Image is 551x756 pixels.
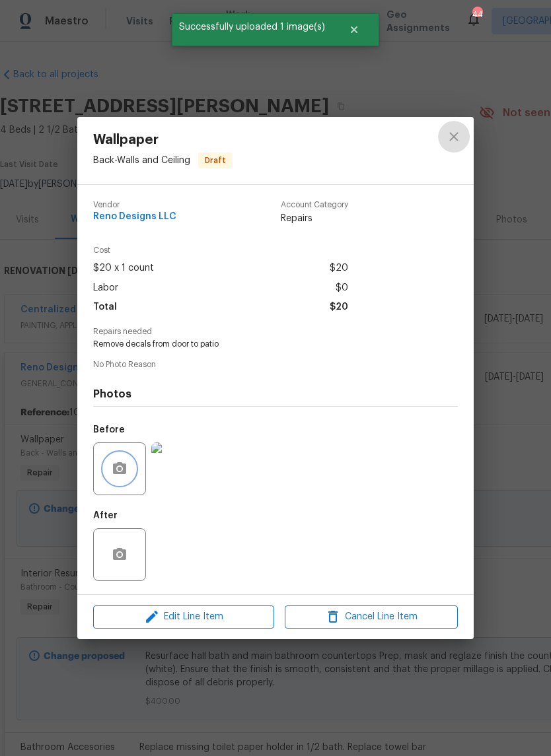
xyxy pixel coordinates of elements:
[93,298,117,317] span: Total
[336,279,348,298] span: $0
[172,13,332,41] span: Successfully uploaded 1 image(s)
[93,212,176,222] span: Reno Designs LLC
[93,201,176,209] span: Vendor
[97,609,270,625] span: Edit Line Item
[93,388,458,401] h4: Photos
[93,246,348,255] span: Cost
[93,339,422,350] span: Remove decals from door to patio
[93,259,154,278] span: $20 x 1 count
[472,8,482,21] div: 44
[200,154,231,167] span: Draft
[330,259,348,278] span: $20
[330,298,348,317] span: $20
[281,201,348,209] span: Account Category
[332,17,376,43] button: Close
[289,609,454,625] span: Cancel Line Item
[93,425,125,434] h5: Before
[281,212,348,225] span: Repairs
[93,133,233,147] span: Wallpaper
[93,279,118,298] span: Labor
[93,511,118,520] h5: After
[93,327,458,336] span: Repairs needed
[93,156,190,165] span: Back - Walls and Ceiling
[93,361,458,369] span: No Photo Reason
[93,605,274,629] button: Edit Line Item
[438,121,470,153] button: close
[285,605,458,629] button: Cancel Line Item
